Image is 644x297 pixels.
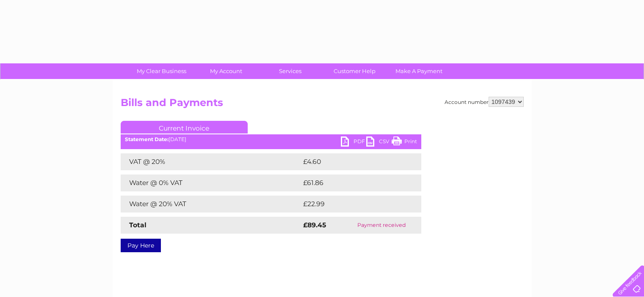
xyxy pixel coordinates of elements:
a: My Account [191,63,261,79]
a: Current Invoice [121,121,248,134]
a: Pay Here [121,239,161,252]
a: My Clear Business [127,63,196,79]
td: £4.60 [301,153,402,170]
td: Payment received [342,217,421,234]
td: £61.86 [301,174,404,191]
div: [DATE] [121,136,421,142]
div: Account number [445,97,524,107]
a: PDF [341,136,366,149]
td: Water @ 20% VAT [121,196,301,213]
a: Customer Help [320,63,390,79]
td: VAT @ 20% [121,153,301,170]
strong: £89.45 [303,221,326,229]
a: Make A Payment [384,63,454,79]
strong: Total [129,221,146,229]
b: Statement Date: [125,136,169,142]
a: Print [392,136,417,149]
a: Services [255,63,325,79]
h2: Bills and Payments [121,97,524,113]
td: Water @ 0% VAT [121,174,301,191]
td: £22.99 [301,196,404,213]
a: CSV [366,136,392,149]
